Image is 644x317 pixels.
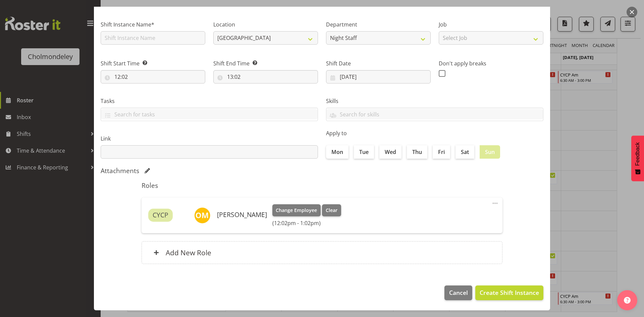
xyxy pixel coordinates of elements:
label: Don't apply breaks [439,59,543,67]
input: Click to select... [213,70,318,84]
label: Shift Start Time [101,59,205,67]
img: olivia-miller10906.jpg [194,207,210,223]
span: Clear [326,207,337,214]
label: Shift Date [326,59,431,67]
h6: [PERSON_NAME] [217,211,267,218]
input: Search for skills [326,109,543,119]
button: Clear [322,204,341,216]
button: Cancel [444,285,472,300]
span: Cancel [449,288,468,297]
label: Tue [354,145,374,159]
input: Search for tasks [101,109,318,119]
h5: Roles [142,181,502,190]
span: Change Employee [276,207,317,214]
span: Create Shift Instance [480,288,539,297]
span: Feedback [635,142,641,166]
label: Sat [455,145,474,159]
label: Shift End Time [213,59,318,67]
label: Location [213,20,318,29]
label: Mon [326,145,348,159]
input: Shift Instance Name [101,31,205,45]
label: Thu [407,145,427,159]
h6: Add New Role [166,248,211,257]
span: CYCP [153,210,168,220]
button: Create Shift Instance [475,285,543,300]
label: Apply to [326,129,543,137]
button: Change Employee [272,204,321,216]
label: Wed [379,145,401,159]
input: Click to select... [101,70,205,84]
label: Shift Instance Name* [101,20,205,29]
label: Skills [326,97,543,105]
h5: Attachments [101,167,139,175]
label: Fri [433,145,450,159]
label: Sun [480,145,500,159]
h6: (12:02pm - 1:02pm) [272,220,341,226]
input: Click to select... [326,70,431,84]
img: help-xxl-2.png [624,297,631,304]
label: Tasks [101,97,318,105]
label: Job [439,20,543,29]
label: Department [326,20,431,29]
button: Feedback - Show survey [631,136,644,181]
label: Link [101,135,318,143]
